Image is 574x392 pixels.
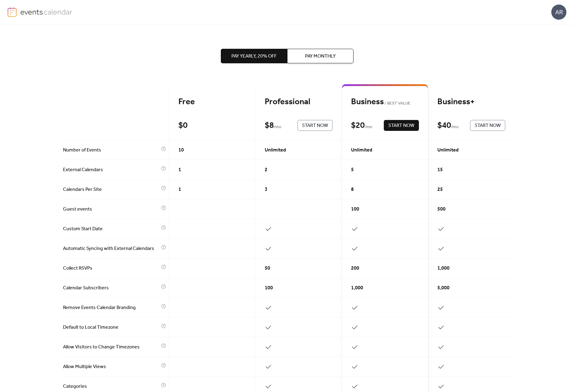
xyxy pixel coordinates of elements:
[297,120,333,131] button: Start Now
[437,166,443,174] span: 15
[351,120,365,131] div: $ 20
[384,100,411,107] span: BEST VALUE
[265,284,273,292] span: 100
[351,166,354,174] span: 5
[437,186,443,193] span: 25
[63,324,160,331] span: Default to Local Timezone
[351,147,372,154] span: Unlimited
[231,53,277,60] span: Pay Yearly, 20% off
[265,120,274,131] div: $ 8
[437,265,450,272] span: 1,000
[63,166,160,174] span: External Calendars
[437,97,505,107] div: Business+
[388,122,414,129] span: Start Now
[351,186,354,193] span: 8
[63,186,160,193] span: Calendars Per Site
[265,166,267,174] span: 2
[63,265,160,272] span: Collect RSVPs
[265,97,333,107] div: Professional
[63,206,160,213] span: Guest events
[437,284,450,292] span: 5,000
[302,122,328,129] span: Start Now
[178,147,184,154] span: 10
[305,53,336,60] span: Pay Monthly
[63,383,160,390] span: Categories
[221,49,287,63] button: Pay Yearly, 20% off
[351,97,419,107] div: Business
[451,124,459,131] span: / mo
[63,147,160,154] span: Number of Events
[437,147,459,154] span: Unlimited
[351,206,359,213] span: 100
[551,5,566,20] div: AR
[63,284,160,292] span: Calendar Subscribers
[178,97,246,107] div: Free
[351,265,359,272] span: 200
[63,344,160,351] span: Allow Visitors to Change Timezones
[8,7,17,17] img: logo
[470,120,505,131] button: Start Now
[475,122,501,129] span: Start Now
[265,186,267,193] span: 3
[178,186,181,193] span: 1
[274,124,281,131] span: / mo
[384,120,419,131] button: Start Now
[365,124,372,131] span: / mo
[63,225,160,233] span: Custom Start Date
[63,304,160,311] span: Remove Events Calendar Branding
[63,363,160,370] span: Allow Multiple Views
[265,265,270,272] span: 50
[437,206,446,213] span: 500
[265,147,286,154] span: Unlimited
[351,284,363,292] span: 1,000
[437,120,451,131] div: $ 40
[178,120,187,131] div: $ 0
[20,7,73,16] img: logo-type
[178,166,181,174] span: 1
[287,49,353,63] button: Pay Monthly
[63,245,160,252] span: Automatic Syncing with External Calendars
